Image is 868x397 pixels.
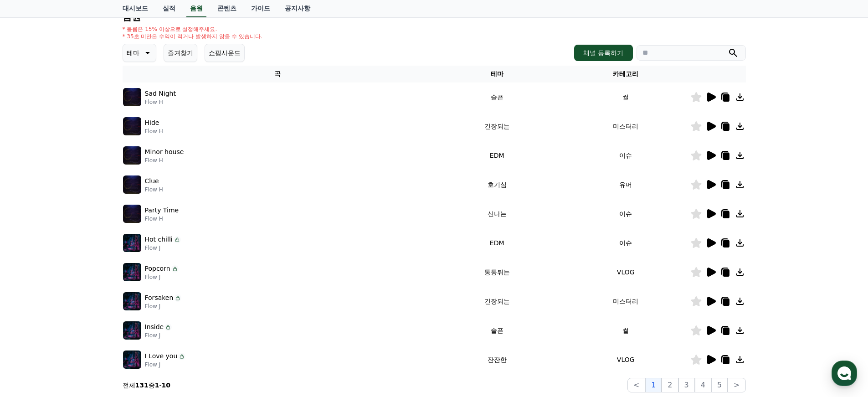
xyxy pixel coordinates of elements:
[145,147,184,157] p: Minor house
[29,303,34,310] span: 홈
[561,345,690,374] td: VLOG
[662,378,678,392] button: 2
[83,303,94,310] span: 대화
[645,378,662,392] button: 1
[123,33,263,40] p: * 35초 미만은 수익이 적거나 발생하지 않을 수 있습니다.
[205,44,245,62] button: 쇼핑사운드
[145,273,179,281] p: Flow J
[695,378,711,392] button: 4
[145,244,181,252] p: Flow J
[561,258,690,287] td: VLOG
[141,303,152,310] span: 설정
[123,234,141,252] img: music
[155,382,159,389] strong: 1
[561,199,690,228] td: 이슈
[145,206,179,215] p: Party Time
[123,321,141,340] img: music
[164,44,197,62] button: 즐겨찾기
[574,45,632,61] button: 채널 등록하기
[561,287,690,316] td: 미스터리
[432,345,561,374] td: 잔잔한
[561,316,690,345] td: 썰
[123,292,141,310] img: music
[123,175,141,194] img: music
[145,293,174,303] p: Forsaken
[432,82,561,112] td: 슬픈
[432,66,561,82] th: 테마
[123,146,141,165] img: music
[145,235,173,244] p: Hot chilli
[123,66,433,82] th: 곡
[432,316,561,345] td: 슬픈
[561,141,690,170] td: 이슈
[561,66,690,82] th: 카테고리
[561,82,690,112] td: 썰
[145,118,159,128] p: Hide
[627,378,645,392] button: <
[145,157,184,164] p: Flow H
[432,258,561,287] td: 통통튀는
[432,287,561,316] td: 긴장되는
[432,112,561,141] td: 긴장되는
[145,264,170,273] p: Popcorn
[711,378,728,392] button: 5
[145,98,176,106] p: Flow H
[561,112,690,141] td: 미스터리
[123,12,746,22] h4: 음원
[561,228,690,258] td: 이슈
[145,303,182,310] p: Flow J
[123,381,171,390] p: 전체 중 -
[145,128,163,135] p: Flow H
[123,351,141,369] img: music
[123,26,263,33] p: * 볼륨은 15% 이상으로 설정해주세요.
[145,215,179,222] p: Flow H
[127,46,139,59] p: 테마
[123,44,156,62] button: 테마
[678,378,695,392] button: 3
[561,170,690,199] td: 유머
[123,263,141,281] img: music
[432,141,561,170] td: EDM
[145,361,186,368] p: Flow J
[118,289,175,312] a: 설정
[135,382,149,389] strong: 131
[432,199,561,228] td: 신나는
[145,186,163,193] p: Flow H
[145,89,176,98] p: Sad Night
[123,88,141,106] img: music
[60,289,118,312] a: 대화
[432,170,561,199] td: 호기심
[145,176,159,186] p: Clue
[145,332,172,339] p: Flow J
[145,351,178,361] p: I Love you
[123,117,141,135] img: music
[162,382,170,389] strong: 10
[123,205,141,223] img: music
[3,289,60,312] a: 홈
[728,378,745,392] button: >
[145,322,164,332] p: Inside
[432,228,561,258] td: EDM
